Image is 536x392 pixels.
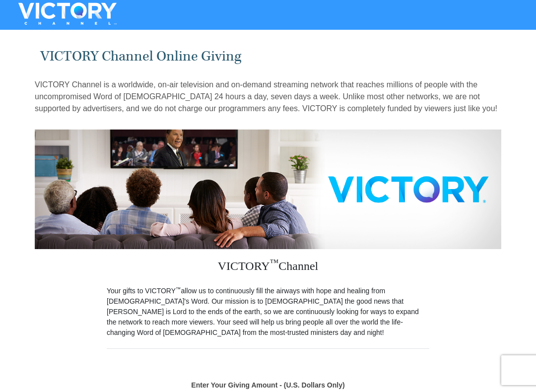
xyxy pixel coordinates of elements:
p: VICTORY Channel is a worldwide, on-air television and on-demand streaming network that reaches mi... [35,79,501,115]
sup: ™ [270,258,279,267]
sup: ™ [176,286,181,292]
strong: Enter Your Giving Amount - (U.S. Dollars Only) [191,381,344,389]
h1: VICTORY Channel Online Giving [40,48,496,65]
h3: VICTORY Channel [107,249,429,286]
img: VICTORYTHON - VICTORY Channel [5,2,130,25]
p: Your gifts to VICTORY allow us to continuously fill the airways with hope and healing from [DEMOG... [107,286,429,338]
